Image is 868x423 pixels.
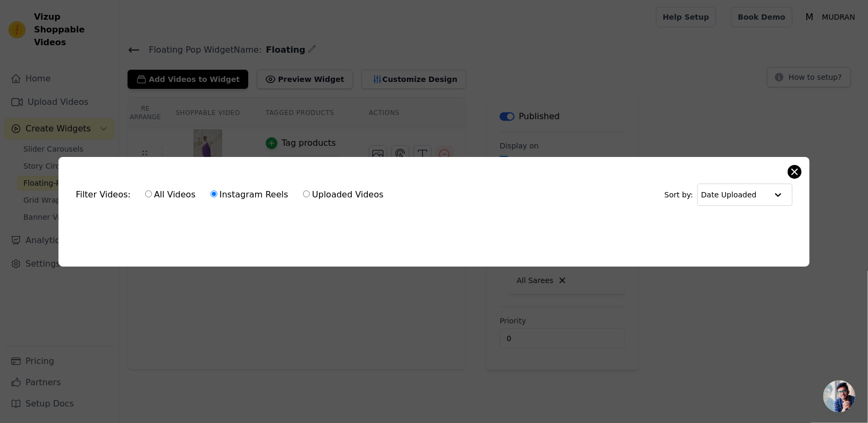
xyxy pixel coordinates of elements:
[210,188,289,202] label: Instagram Reels
[664,184,793,206] div: Sort by:
[788,165,801,178] button: Close modal
[823,380,855,412] div: Open chat
[145,188,196,202] label: All Videos
[75,183,389,207] div: Filter Videos:
[302,188,384,202] label: Uploaded Videos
